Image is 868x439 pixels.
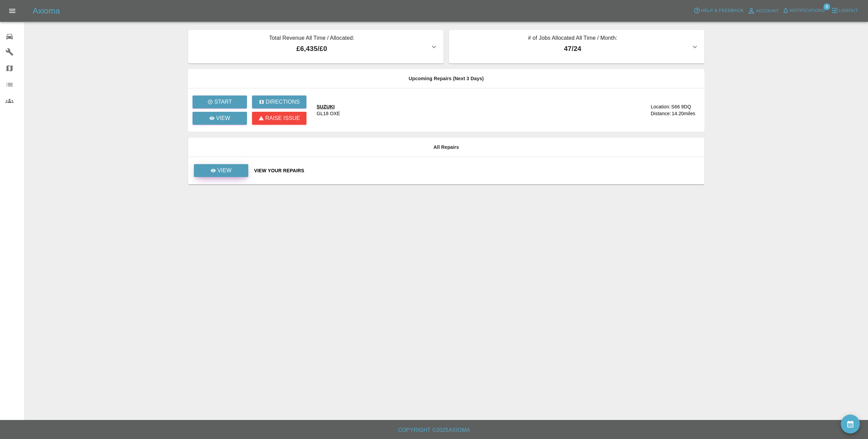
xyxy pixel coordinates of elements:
a: View [193,112,247,125]
button: availability [841,415,860,434]
button: Logout [830,5,860,16]
button: Notifications [781,5,827,16]
button: Raise issue [252,112,306,125]
span: Notifications [790,7,825,15]
div: Distance: [651,110,671,117]
p: 47 / 24 [454,43,691,54]
a: View [194,168,249,173]
button: # of Jobs Allocated All Time / Month:47/24 [449,30,704,64]
th: Upcoming Repairs (Next 3 Days) [188,69,704,88]
p: Total Revenue All Time / Allocated: [194,34,430,43]
p: Directions [266,98,300,106]
a: SUZUKIGL18 OXE [317,103,616,117]
p: Raise issue [265,114,300,122]
a: View Your Repairs [254,167,699,174]
button: Help & Feedback [692,5,745,16]
a: Location:S66 9DQDistance:14.20miles [621,103,699,117]
h6: Copyright © 2025 Axioma [5,425,863,435]
button: Start [193,95,247,108]
a: View [194,164,248,177]
button: Open drawer [4,3,20,19]
span: 9 [823,3,830,10]
span: Account [756,7,779,15]
p: # of Jobs Allocated All Time / Month: [454,34,691,43]
div: SUZUKI [317,103,340,110]
h5: Axioma [33,5,60,16]
div: Location: [651,103,670,110]
div: S66 9DQ [671,103,691,110]
button: Total Revenue All Time / Allocated:£6,435/£0 [188,30,444,64]
div: 14.20 miles [672,110,699,117]
p: Start [214,98,232,106]
span: Logout [839,7,858,15]
div: GL18 OXE [317,110,340,117]
p: View [216,114,230,122]
a: Account [746,5,781,16]
span: Help & Feedback [701,7,744,15]
button: Directions [252,95,306,108]
p: £6,435 / £0 [194,43,430,54]
th: All Repairs [188,138,704,157]
p: View [217,166,232,175]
